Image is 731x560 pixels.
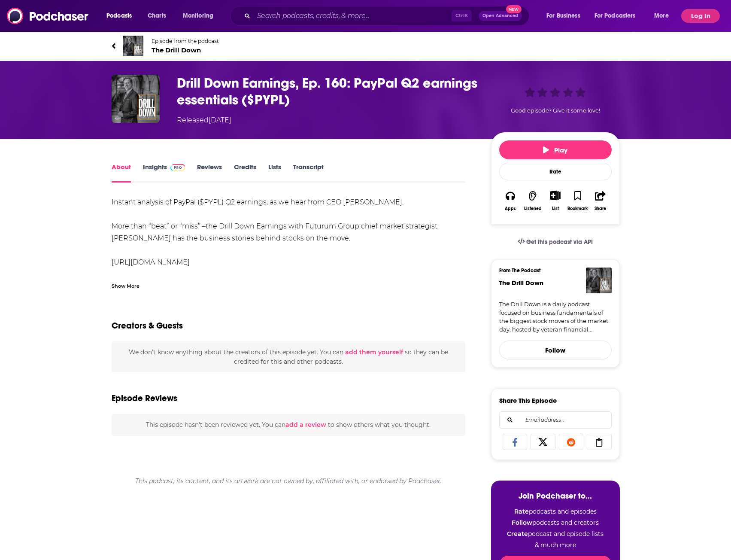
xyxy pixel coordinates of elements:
[112,75,160,123] img: Drill Down Earnings, Ep. 160: PayPal Q2 earnings essentials ($PYPL)
[152,46,219,54] span: The Drill Down
[177,75,477,108] h1: Drill Down Earnings, Ep. 160: PayPal Q2 earnings essentials ($PYPL)
[505,206,516,211] div: Apps
[595,206,606,211] div: Share
[681,9,720,23] button: Log In
[234,163,256,183] a: Credits
[552,206,559,211] div: List
[129,348,448,365] span: We don't know anything about the creators of this episode yet . You can so they can be credited f...
[648,9,679,23] button: open menu
[177,115,231,125] div: Released [DATE]
[112,393,177,404] h3: Episode Reviews
[500,519,611,527] li: podcasts and creators
[112,196,466,473] div: Instant analysis of PayPal ($PYPL) Q2 earnings, as we hear from CEO [PERSON_NAME]. More than “bea...
[7,8,89,24] img: Podchaser - Follow, Share and Rate Podcasts
[482,14,518,18] span: Open Advanced
[112,163,131,183] a: About
[152,38,219,44] span: Episode from the podcast
[507,530,528,538] strong: Create
[511,107,600,114] span: Good episode? Give it some love!
[507,412,604,428] input: Email address...
[589,9,648,23] button: open menu
[500,541,611,549] li: & much more
[586,268,612,293] img: The Drill Down
[499,185,522,216] button: Apps
[567,185,589,216] button: Bookmark
[197,163,222,183] a: Reviews
[654,10,669,22] span: More
[589,185,611,216] button: Share
[238,6,537,26] div: Search podcasts, credits, & more...
[499,268,605,274] h3: From The Podcast
[345,349,403,356] button: add them yourself
[540,9,591,23] button: open menu
[112,258,190,266] a: [URL][DOMAIN_NAME]
[524,206,542,211] div: Listened
[499,411,612,429] div: Search followers
[123,36,143,56] img: The Drill Down
[285,420,326,429] button: add a review
[112,36,620,56] a: The Drill DownEpisode from the podcastThe Drill Down
[544,185,566,216] div: Show More ButtonList
[479,11,522,21] button: Open AdvancedNew
[506,5,522,13] span: New
[100,9,143,23] button: open menu
[148,10,166,22] span: Charts
[452,10,472,21] span: Ctrl K
[143,163,185,183] a: InsightsPodchaser Pro
[526,238,593,246] span: Get this podcast via API
[499,341,612,359] button: Follow
[595,10,636,22] span: For Podcasters
[522,185,544,216] button: Listened
[142,9,171,23] a: Charts
[499,396,557,405] h3: Share This Episode
[531,434,555,450] a: Share on X/Twitter
[177,9,224,23] button: open menu
[500,530,611,538] li: podcast and episode lists
[183,10,213,22] span: Monitoring
[499,163,612,180] div: Rate
[514,508,529,515] strong: Rate
[268,163,281,183] a: Lists
[146,421,431,429] span: This episode hasn't been reviewed yet. You can to show others what you thought.
[499,279,543,287] a: The Drill Down
[106,10,132,22] span: Podcasts
[546,191,564,200] button: Show More Button
[499,300,612,334] a: The Drill Down is a daily podcast focused on business fundamentals of the biggest stock movers of...
[543,146,567,154] span: Play
[559,434,584,450] a: Share on Reddit
[499,140,612,159] button: Play
[293,163,324,183] a: Transcript
[254,9,452,23] input: Search podcasts, credits, & more...
[112,470,466,492] div: This podcast, its content, and its artwork are not owned by, affiliated with, or endorsed by Podc...
[511,231,600,253] a: Get this podcast via API
[112,320,183,331] h2: Creators & Guests
[503,434,528,450] a: Share on Facebook
[500,491,611,501] h3: Join Podchaser to...
[567,206,588,211] div: Bookmark
[546,10,580,22] span: For Business
[512,519,532,527] strong: Follow
[500,508,611,515] li: podcasts and episodes
[170,164,185,171] img: Podchaser Pro
[587,434,612,450] a: Copy Link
